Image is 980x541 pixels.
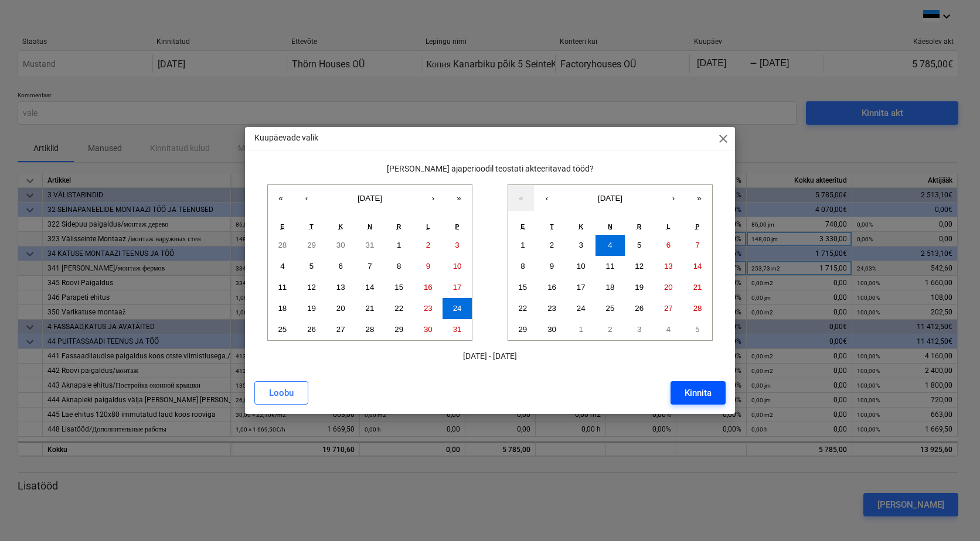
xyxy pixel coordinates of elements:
[625,319,654,340] button: 3. oktoober 2025
[566,235,596,256] button: 3. september 2025
[414,277,443,298] button: 16. august 2025
[309,223,313,230] abbr: teisipäev
[683,319,712,340] button: 5. oktoober 2025
[278,325,287,334] abbr: 25. august 2025
[537,256,567,277] button: 9. september 2025
[693,262,702,270] abbr: 14. september 2025
[654,298,683,319] button: 27. september 2025
[453,325,462,334] abbr: 31. august 2025
[520,262,525,270] abbr: 8. september 2025
[518,304,527,313] abbr: 22. september 2025
[654,256,683,277] button: 13. september 2025
[424,325,433,334] abbr: 30. august 2025
[666,223,670,230] abbr: laupäev
[443,235,472,256] button: 3. august 2025
[268,256,297,277] button: 4. august 2025
[547,283,556,292] abbr: 16. september 2025
[280,262,284,270] abbr: 4. august 2025
[637,223,642,230] abbr: reede
[355,256,384,277] button: 7. august 2025
[414,319,443,340] button: 30. august 2025
[268,319,297,340] button: 25. august 2025
[508,277,537,298] button: 15. september 2025
[414,235,443,256] button: 2. august 2025
[654,235,683,256] button: 6. september 2025
[577,304,586,313] abbr: 24. september 2025
[637,325,641,334] abbr: 3. oktoober 2025
[625,256,654,277] button: 12. september 2025
[666,241,671,249] abbr: 6. september 2025
[355,298,384,319] button: 21. august 2025
[534,185,560,211] button: ‹
[520,241,525,249] abbr: 1. september 2025
[355,277,384,298] button: 14. august 2025
[366,283,375,292] abbr: 14. august 2025
[579,223,583,230] abbr: kolmapäev
[339,262,343,270] abbr: 6. august 2025
[550,262,554,270] abbr: 9. september 2025
[355,319,384,340] button: 28. august 2025
[453,304,462,313] abbr: 24. august 2025
[537,298,567,319] button: 23. september 2025
[693,283,702,292] abbr: 21. september 2025
[453,262,462,270] abbr: 10. august 2025
[446,185,472,211] button: »
[566,298,596,319] button: 24. september 2025
[637,241,641,249] abbr: 5. september 2025
[358,194,382,203] span: [DATE]
[508,298,537,319] button: 22. september 2025
[537,277,567,298] button: 16. september 2025
[307,283,316,292] abbr: 12. august 2025
[336,241,345,249] abbr: 30. juuli 2025
[269,385,294,400] div: Loobu
[695,241,699,249] abbr: 7. september 2025
[278,304,287,313] abbr: 18. august 2025
[537,235,567,256] button: 2. september 2025
[661,185,686,211] button: ›
[420,185,446,211] button: ›
[426,262,430,270] abbr: 9. august 2025
[579,241,583,249] abbr: 3. september 2025
[596,277,625,298] button: 18. september 2025
[625,277,654,298] button: 19. september 2025
[254,350,726,362] p: [DATE] - [DATE]
[696,223,700,230] abbr: pühapäev
[508,319,537,340] button: 29. september 2025
[394,325,403,334] abbr: 29. august 2025
[608,325,612,334] abbr: 2. oktoober 2025
[654,319,683,340] button: 4. oktoober 2025
[297,235,326,256] button: 29. juuli 2025
[686,185,712,211] button: »
[394,304,403,313] abbr: 22. august 2025
[625,298,654,319] button: 26. september 2025
[608,223,612,230] abbr: neljapäev
[355,235,384,256] button: 31. juuli 2025
[367,262,372,270] abbr: 7. august 2025
[384,277,414,298] button: 15. august 2025
[518,325,527,334] abbr: 29. september 2025
[547,325,556,334] abbr: 30. september 2025
[596,256,625,277] button: 11. september 2025
[366,304,375,313] abbr: 21. august 2025
[685,385,712,400] div: Kinnita
[424,283,433,292] abbr: 16. august 2025
[268,277,297,298] button: 11. august 2025
[693,304,702,313] abbr: 28. september 2025
[280,223,284,230] abbr: esmaspäev
[254,381,308,405] button: Loobu
[550,223,553,230] abbr: teisipäev
[671,381,726,405] button: Kinnita
[326,256,355,277] button: 6. august 2025
[716,132,730,146] span: close
[268,185,294,211] button: «
[608,241,612,249] abbr: 4. september 2025
[326,277,355,298] button: 13. august 2025
[254,163,726,175] p: [PERSON_NAME] ajaperioodil teostati akteeritavad tööd?
[254,132,318,144] p: Kuupäevade valik
[508,235,537,256] button: 1. september 2025
[455,241,459,249] abbr: 3. august 2025
[566,319,596,340] button: 1. oktoober 2025
[397,241,401,249] abbr: 1. august 2025
[443,319,472,340] button: 31. august 2025
[635,304,644,313] abbr: 26. september 2025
